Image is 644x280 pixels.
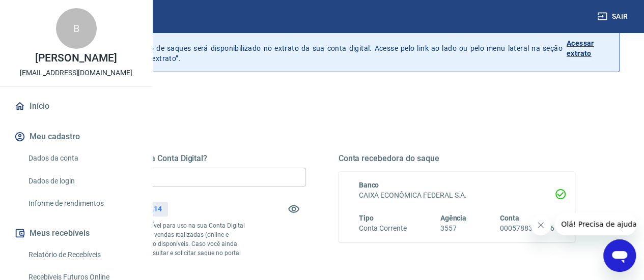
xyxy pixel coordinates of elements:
h6: Conta Corrente [359,223,407,234]
p: *Corresponde ao saldo disponível para uso na sua Conta Digital Vindi. Incluindo os valores das ve... [69,221,246,267]
h6: 3557 [440,223,466,234]
p: A partir de agora, o histórico de saques será disponibilizado no extrato da sua conta digital. Ac... [55,33,563,64]
button: Meu cadastro [12,126,140,148]
h6: 000578837944-6 [500,223,554,234]
h5: Quanto deseja sacar da Conta Digital? [69,153,306,164]
span: Tipo [359,214,374,222]
span: Conta [500,214,519,222]
h5: Conta recebedora do saque [339,153,575,164]
span: Agência [440,214,466,222]
p: [EMAIL_ADDRESS][DOMAIN_NAME] [20,68,132,78]
a: Dados da conta [24,148,140,169]
iframe: Botão para abrir a janela de mensagens [603,239,636,272]
p: Histórico de saques [55,33,563,43]
a: Relatório de Recebíveis [24,244,140,265]
span: Banco [359,181,379,189]
p: R$ 1.603,14 [124,204,161,214]
iframe: Mensagem da empresa [555,213,636,235]
button: Sair [595,7,632,26]
a: Início [12,95,140,117]
h6: CAIXA ECONÔMICA FEDERAL S.A. [359,190,555,201]
span: Olá! Precisa de ajuda? [6,7,86,15]
button: Meus recebíveis [12,222,140,244]
a: Acessar extrato [567,33,611,64]
a: Dados de login [24,171,140,192]
div: B [56,8,97,49]
a: Informe de rendimentos [24,193,140,214]
p: [PERSON_NAME] [35,53,117,64]
iframe: Fechar mensagem [530,215,551,235]
p: Acessar extrato [567,38,611,58]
